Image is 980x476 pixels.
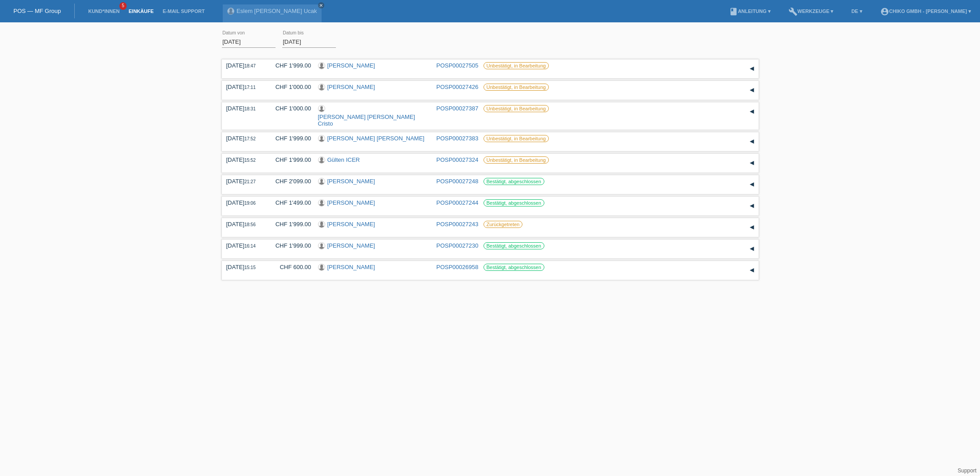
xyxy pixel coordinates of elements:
div: CHF 1'499.00 [269,199,311,206]
div: [DATE] [226,178,262,185]
span: 18:56 [244,222,255,227]
div: CHF 1'999.00 [269,242,311,249]
label: Bestätigt, abgeschlossen [484,242,544,249]
i: account_circle [880,7,889,16]
a: Gülten ICER [327,156,360,163]
a: bookAnleitung ▾ [725,8,775,14]
div: auf-/zuklappen [745,242,759,256]
div: auf-/zuklappen [745,199,759,213]
a: POSP00027244 [437,199,479,206]
label: Unbestätigt, in Bearbeitung [484,156,549,164]
a: [PERSON_NAME] [327,178,375,185]
div: CHF 2'099.00 [269,178,311,185]
a: POSP00027387 [437,105,479,112]
div: CHF 1'999.00 [269,62,311,69]
div: [DATE] [226,84,262,90]
a: [PERSON_NAME] [327,62,375,69]
div: CHF 1'000.00 [269,105,311,112]
span: 19:06 [244,201,255,206]
a: POSP00027230 [437,242,479,249]
a: [PERSON_NAME] [PERSON_NAME] Cristo [318,114,415,127]
div: CHF 1'999.00 [269,135,311,142]
div: [DATE] [226,221,262,227]
div: [DATE] [226,135,262,142]
div: CHF 600.00 [269,264,311,270]
label: Bestätigt, abgeschlossen [484,264,544,271]
span: 16:14 [244,244,255,249]
div: [DATE] [226,62,262,69]
div: auf-/zuklappen [745,84,759,97]
label: Unbestätigt, in Bearbeitung [484,84,549,91]
a: [PERSON_NAME] [327,264,375,270]
a: buildWerkzeuge ▾ [784,8,838,14]
i: close [319,3,323,8]
div: auf-/zuklappen [745,156,759,170]
div: CHF 1'999.00 [269,221,311,227]
span: 17:11 [244,85,255,90]
div: [DATE] [226,264,262,270]
div: auf-/zuklappen [745,62,759,76]
i: book [729,7,738,16]
a: DE ▾ [847,8,866,14]
i: build [789,7,798,16]
div: [DATE] [226,156,262,163]
div: auf-/zuklappen [745,178,759,191]
a: Kund*innen [84,8,124,14]
a: account_circleChiko GmbH - [PERSON_NAME] ▾ [876,8,976,14]
a: [PERSON_NAME] [PERSON_NAME] [327,135,424,142]
span: 15:52 [244,158,255,163]
div: auf-/zuklappen [745,264,759,277]
a: [PERSON_NAME] [327,242,375,249]
a: POSP00027324 [437,156,479,163]
div: [DATE] [226,105,262,112]
span: 18:47 [244,63,255,68]
label: Bestätigt, abgeschlossen [484,178,544,185]
a: E-Mail Support [158,8,209,14]
span: 17:52 [244,136,255,141]
label: Unbestätigt, in Bearbeitung [484,62,549,69]
span: 18:31 [244,106,255,111]
a: close [318,2,324,8]
a: [PERSON_NAME] [327,221,375,227]
div: [DATE] [226,199,262,206]
a: [PERSON_NAME] [327,199,375,206]
a: POSP00027243 [437,221,479,227]
a: POS — MF Group [13,8,61,14]
label: Unbestätigt, in Bearbeitung [484,135,549,142]
a: POSP00026958 [437,264,479,270]
a: [PERSON_NAME] [327,84,375,90]
label: Unbestätigt, in Bearbeitung [484,105,549,112]
div: CHF 1'999.00 [269,156,311,163]
a: POSP00027383 [437,135,479,142]
a: Einkäufe [124,8,158,14]
a: Eslem [PERSON_NAME] Ucak [237,8,317,14]
label: Zurückgetreten [484,221,523,228]
a: Support [958,468,976,474]
a: POSP00027426 [437,84,479,90]
div: auf-/zuklappen [745,221,759,234]
label: Bestätigt, abgeschlossen [484,199,544,206]
span: 21:27 [244,179,255,184]
span: 15:15 [244,265,255,270]
a: POSP00027248 [437,178,479,185]
a: POSP00027505 [437,62,479,69]
div: CHF 1'000.00 [269,84,311,90]
div: [DATE] [226,242,262,249]
span: 5 [119,2,127,10]
div: auf-/zuklappen [745,135,759,148]
div: auf-/zuklappen [745,105,759,118]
